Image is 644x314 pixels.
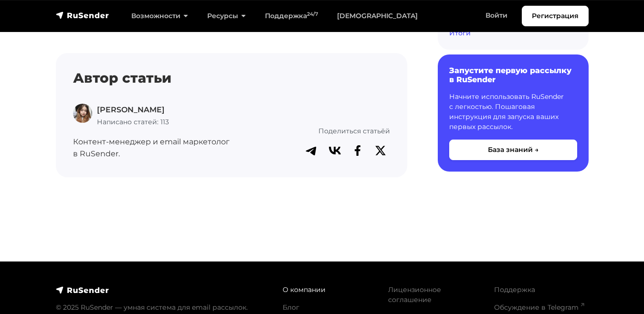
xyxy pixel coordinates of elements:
[449,92,577,132] p: Начните использовать RuSender с легкостью. Пошаговая инструкция для запуска ваших первых рассылок.
[56,11,109,20] img: RuSender
[476,6,517,25] a: Войти
[307,11,318,17] sup: 24/7
[73,136,253,160] p: Контент-менеджер и email маркетолог в RuSender.
[255,6,327,26] a: Поддержка24/7
[494,285,535,294] a: Поддержка
[438,54,589,172] a: Запустите первую рассылку в RuSender Начните использовать RuSender с легкостью. Пошаговая инструк...
[122,6,198,26] a: Возможности
[198,6,255,26] a: Ресурсы
[56,285,109,295] img: RuSender
[494,303,584,312] a: Обсуждение в Telegram
[283,303,299,312] a: Блог
[327,6,427,26] a: [DEMOGRAPHIC_DATA]
[388,285,441,304] a: Лицензионное соглашение
[97,118,169,126] span: Написано статей: 113
[73,70,390,87] h4: Автор статьи
[97,104,169,116] p: [PERSON_NAME]
[449,66,577,84] h6: Запустите первую рассылку в RuSender
[449,29,471,37] a: Итоги
[283,285,326,294] a: О компании
[522,6,589,26] a: Регистрация
[264,126,390,136] p: Поделиться статьёй
[449,140,577,160] button: База знаний →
